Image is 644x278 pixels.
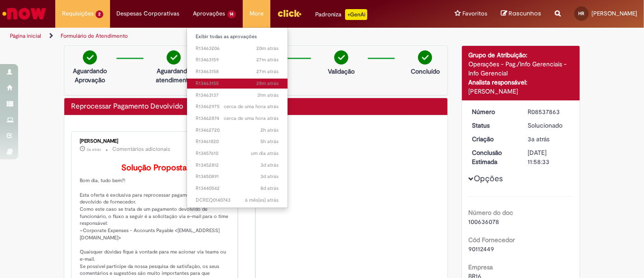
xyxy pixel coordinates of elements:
[121,163,188,173] b: Solução Proposta:
[87,147,101,152] span: 3a atrás
[528,107,570,116] div: R08537863
[187,32,288,42] a: Exibir todas as aprovações
[224,103,279,110] time: 29/08/2025 15:20:28
[224,115,279,122] span: cerca de uma hora atrás
[256,45,279,52] span: 20m atrás
[256,68,279,75] span: 27m atrás
[152,66,196,84] p: Aguardando atendimento
[260,127,279,134] time: 29/08/2025 14:38:15
[61,32,128,40] a: Formulário de Atendimento
[257,92,279,99] time: 29/08/2025 15:44:04
[196,56,279,64] span: R13463159
[112,145,170,153] small: Comentários adicionais
[187,79,288,89] a: Aberto R13463155 :
[80,139,231,144] div: [PERSON_NAME]
[187,102,288,112] a: Aberto R13462975 :
[251,150,279,157] span: um dia atrás
[224,115,279,122] time: 29/08/2025 15:04:37
[328,67,355,76] p: Validação
[187,160,288,170] a: Aberto R13452812 :
[196,103,279,110] span: R13462975
[418,50,432,65] img: check-circle-green.png
[528,135,549,143] span: 3a atrás
[469,245,495,253] span: 90112449
[260,127,279,134] span: 2h atrás
[466,148,521,166] dt: Conclusão Estimada
[71,103,183,111] h2: Reprocessar Pagamento Devolvido Histórico de tíquete
[469,236,515,244] b: Cód Fornecedor
[528,121,570,130] div: Solucionado
[187,27,288,208] ul: Aprovações
[469,263,493,271] b: Empresa
[187,137,288,147] a: Aberto R13461820 :
[469,87,573,96] div: [PERSON_NAME]
[260,138,279,145] span: 5h atrás
[10,32,41,40] a: Página inicial
[187,67,288,77] a: Aberto R13463158 :
[528,134,570,144] div: 21/07/2022 09:58:29
[196,127,279,134] span: R13462720
[591,10,637,17] span: [PERSON_NAME]
[68,66,112,84] p: Aguardando Aprovação
[277,6,302,20] img: click_logo_yellow_360x200.png
[187,149,288,159] a: Aberto R13457610 :
[87,147,101,152] time: 21/07/2022 10:57:45
[469,50,573,60] div: Grupo de Atribuição:
[260,185,279,192] span: 8d atrás
[7,28,423,45] ul: Trilhas de página
[256,56,279,63] span: 27m atrás
[83,50,97,65] img: check-circle-green.png
[187,195,288,205] a: Aberto DCREQ0140743 :
[196,45,279,52] span: R13463206
[196,115,279,122] span: R13462874
[345,9,367,20] p: +GenAi
[245,197,279,204] time: 20/02/2025 16:59:02
[196,162,279,169] span: R13452812
[256,68,279,75] time: 29/08/2025 15:47:53
[260,162,279,169] time: 27/08/2025 14:35:01
[260,173,279,180] time: 27/08/2025 09:06:57
[528,148,570,166] div: [DATE] 11:58:33
[167,50,181,65] img: check-circle-green.png
[466,107,521,116] dt: Número
[469,60,573,78] div: Operações - Pag./Info Gerenciais - Info Gerencial
[462,9,487,18] span: Favoritos
[469,78,573,87] div: Analista responsável:
[466,134,521,144] dt: Criação
[256,56,279,63] time: 29/08/2025 15:48:34
[187,114,288,124] a: Aberto R13462874 :
[469,218,500,226] span: 100636078
[196,173,279,180] span: R13450891
[411,67,440,76] p: Concluído
[315,9,367,20] div: Padroniza
[196,197,279,204] span: DCREQ0140743
[260,162,279,169] span: 3d atrás
[251,150,279,157] time: 28/08/2025 12:34:49
[256,80,279,87] span: 28m atrás
[466,121,521,130] dt: Status
[260,138,279,145] time: 29/08/2025 11:21:22
[187,184,288,194] a: Aberto R13440542 :
[62,9,94,18] span: Requisições
[260,173,279,180] span: 3d atrás
[509,9,541,18] span: Rascunhos
[187,90,288,100] a: Aberto R13463137 :
[1,5,48,23] img: ServiceNow
[224,103,279,110] span: cerca de uma hora atrás
[187,55,288,65] a: Aberto R13463159 :
[579,10,585,16] span: HR
[501,10,541,18] a: Rascunhos
[528,135,549,143] time: 21/07/2022 09:58:29
[117,9,180,18] span: Despesas Corporativas
[260,185,279,192] time: 22/08/2025 15:43:23
[196,92,279,99] span: R13463137
[96,10,103,18] span: 2
[196,185,279,192] span: R13440542
[187,125,288,135] a: Aberto R13462720 :
[256,45,279,52] time: 29/08/2025 15:55:35
[187,44,288,54] a: Aberto R13463206 :
[193,9,226,18] span: Aprovações
[250,9,264,18] span: More
[187,172,288,182] a: Aberto R13450891 :
[245,197,279,204] span: 6 mês(es) atrás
